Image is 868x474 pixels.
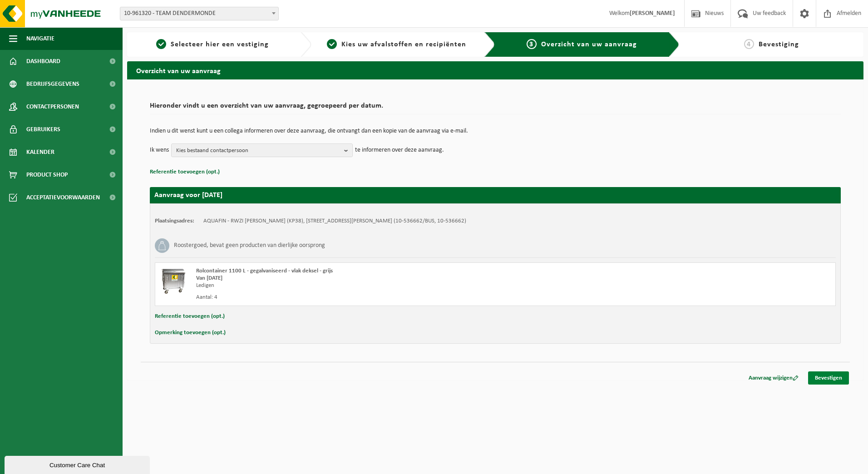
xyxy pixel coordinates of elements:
span: Bevestiging [759,41,799,48]
button: Referentie toevoegen (opt.) [150,166,220,178]
span: Navigatie [26,27,54,50]
span: Bedrijfsgegevens [26,73,79,95]
span: 3 [527,39,537,49]
td: AQUAFIN - RWZI [PERSON_NAME] (KP38), [STREET_ADDRESS][PERSON_NAME] (10-536662/BUS, 10-536662) [203,217,466,225]
a: 1Selecteer hier een vestiging [132,39,293,50]
span: Kies uw afvalstoffen en recipiënten [341,41,466,48]
span: Dashboard [26,50,60,73]
span: Product Shop [26,163,68,186]
p: Indien u dit wenst kunt u een collega informeren over deze aanvraag, die ontvangt dan een kopie v... [150,128,841,134]
button: Referentie toevoegen (opt.) [155,311,225,322]
a: Aanvraag wijzigen [742,371,805,385]
p: te informeren over deze aanvraag. [355,143,444,157]
h2: Overzicht van uw aanvraag [127,61,863,79]
p: Ik wens [150,143,169,157]
strong: Aanvraag voor [DATE] [154,192,222,199]
span: Rolcontainer 1100 L - gegalvaniseerd - vlak deksel - grijs [196,268,333,274]
span: 4 [744,39,754,49]
button: Kies bestaand contactpersoon [171,143,353,157]
strong: [PERSON_NAME] [630,10,675,17]
span: Selecteer hier een vestiging [171,41,269,48]
span: Gebruikers [26,118,60,141]
iframe: chat widget [5,454,152,474]
a: Bevestigen [808,371,849,385]
button: Opmerking toevoegen (opt.) [155,327,226,339]
div: Ledigen [196,282,532,289]
span: 1 [156,39,166,49]
strong: Plaatsingsadres: [155,218,194,224]
span: Contactpersonen [26,95,79,118]
h3: Roostergoed, bevat geen producten van dierlijke oorsprong [174,238,325,253]
span: 10-961320 - TEAM DENDERMONDE [120,7,278,20]
strong: Van [DATE] [196,275,222,281]
span: 10-961320 - TEAM DENDERMONDE [120,7,279,20]
h2: Hieronder vindt u een overzicht van uw aanvraag, gegroepeerd per datum. [150,102,841,114]
div: Aantal: 4 [196,294,532,301]
span: Overzicht van uw aanvraag [541,41,637,48]
span: Kalender [26,141,54,163]
img: WB-1100-GAL-GY-01.png [160,267,187,295]
span: 2 [327,39,337,49]
span: Acceptatievoorwaarden [26,186,100,209]
a: 2Kies uw afvalstoffen en recipiënten [316,39,478,50]
span: Kies bestaand contactpersoon [176,144,340,158]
